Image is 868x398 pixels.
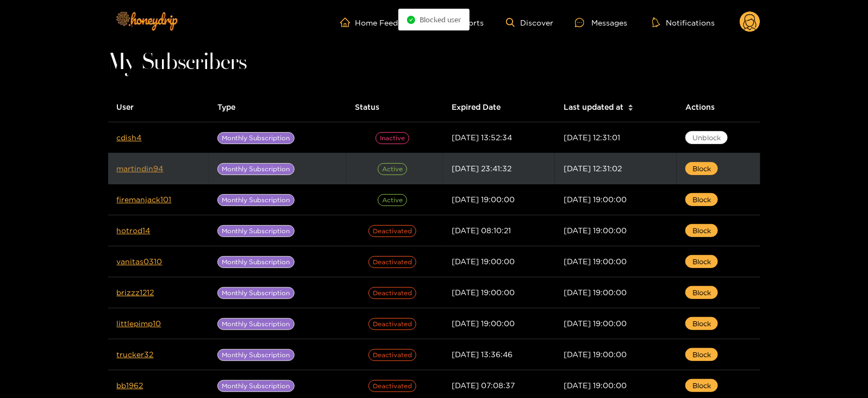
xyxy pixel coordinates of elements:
span: Block [692,163,711,174]
span: Monthly Subscription [217,225,295,237]
span: [DATE] 19:00:00 [564,288,627,296]
span: Block [692,287,711,298]
a: hotrod14 [117,226,151,234]
a: brizzz1212 [117,288,154,296]
h1: My Subscribers [108,55,760,71]
button: Block [685,162,718,175]
th: Expired Date [443,92,555,122]
span: [DATE] 19:00:00 [452,288,515,296]
span: [DATE] 23:41:32 [452,164,511,172]
span: Monthly Subscription [217,349,295,361]
button: Block [685,193,718,206]
div: Messages [575,16,627,29]
span: Block [692,380,711,391]
span: inactive [376,132,409,144]
a: trucker32 [117,350,154,358]
span: Monthly Subscription [217,380,295,392]
span: Monthly Subscription [217,287,295,299]
span: Deactivated [369,225,416,237]
span: Active [378,163,407,175]
span: [DATE] 07:08:37 [452,381,515,389]
span: caret-down [628,107,634,113]
a: firemanjack101 [117,195,172,203]
a: Discover [506,18,553,27]
span: Monthly Subscription [217,132,295,144]
button: Block [685,317,718,330]
span: Monthly Subscription [217,318,295,330]
span: [DATE] 13:52:34 [452,133,512,141]
span: Block [692,349,711,360]
span: [DATE] 19:00:00 [452,195,515,203]
span: check-circle [407,16,415,24]
button: Notifications [649,17,718,28]
span: Block [692,318,711,329]
span: Unblock [692,132,721,143]
span: Block [692,256,711,267]
span: [DATE] 19:00:00 [564,226,627,234]
span: [DATE] 19:00:00 [452,257,515,265]
span: Deactivated [369,287,416,299]
span: home [340,17,355,27]
a: bb1962 [117,381,143,389]
button: Unblock [685,131,728,144]
span: Monthly Subscription [217,194,295,206]
span: Deactivated [369,349,416,361]
span: [DATE] 12:31:01 [564,133,620,141]
span: [DATE] 08:10:21 [452,226,511,234]
th: Actions [677,92,760,122]
span: caret-up [628,103,634,109]
span: Blocked user [420,15,461,24]
span: Monthly Subscription [217,256,295,268]
span: [DATE] 19:00:00 [564,257,627,265]
span: [DATE] 19:00:00 [564,319,627,327]
th: Status [346,92,443,122]
span: [DATE] 13:36:46 [452,350,513,358]
span: Block [692,225,711,236]
a: martindin94 [117,164,164,172]
a: littlepimp10 [117,319,161,327]
th: User [108,92,209,122]
span: [DATE] 19:00:00 [564,350,627,358]
span: Active [378,194,407,206]
a: cdish4 [117,133,142,141]
span: [DATE] 19:00:00 [564,381,627,389]
span: Block [692,194,711,205]
button: Block [685,348,718,361]
button: Block [685,224,718,237]
span: [DATE] 19:00:00 [564,195,627,203]
a: Home Feed [340,17,398,27]
span: [DATE] 12:31:02 [564,164,622,172]
button: Block [685,255,718,268]
span: Monthly Subscription [217,163,295,175]
span: Deactivated [369,256,416,268]
button: Block [685,286,718,299]
span: Last updated at [564,101,623,113]
th: Type [209,92,346,122]
span: [DATE] 19:00:00 [452,319,515,327]
span: Deactivated [369,318,416,330]
a: vanitas0310 [117,257,163,265]
span: Deactivated [369,380,416,392]
button: Block [685,379,718,392]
